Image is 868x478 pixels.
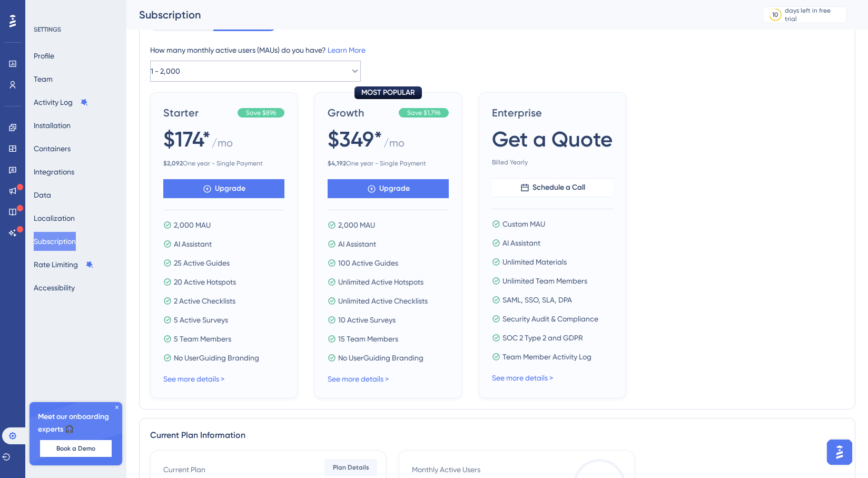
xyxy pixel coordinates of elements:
[324,459,377,476] button: Plan Details
[502,350,591,363] span: Team Member Activity Log
[246,109,276,117] span: Save $896
[338,276,423,288] span: Unlimited Active Hotspots
[163,159,284,168] span: One year - Single Payment
[502,331,583,344] span: SOC 2 Type 2 and GDPR
[34,232,76,251] button: Subscription
[532,181,585,194] span: Schedule a Call
[502,237,540,249] span: AI Assistant
[174,314,228,326] span: 5 Active Surveys
[174,295,235,307] span: 2 Active Checklists
[34,93,88,112] button: Activity Log
[163,463,205,476] div: Current Plan
[502,256,567,268] span: Unlimited Materials
[492,105,613,120] span: Enterprise
[150,429,844,442] div: Current Plan Information
[328,375,389,383] a: See more details >
[215,182,245,195] span: Upgrade
[163,375,224,383] a: See more details >
[338,314,396,326] span: 10 Active Surveys
[34,46,54,65] button: Profile
[34,278,75,297] button: Accessibility
[34,70,53,89] button: Team
[174,352,259,364] span: No UserGuiding Branding
[328,179,449,198] button: Upgrade
[333,463,369,472] span: Plan Details
[34,116,71,135] button: Installation
[328,124,382,154] span: $349*
[328,105,394,120] span: Growth
[492,158,613,167] span: Billed Yearly
[338,295,428,307] span: Unlimited Active Checklists
[34,162,74,181] button: Integrations
[150,61,361,82] button: 1 - 2,000
[328,159,449,168] span: One year - Single Payment
[785,6,843,23] div: days left in free trial
[163,160,183,167] b: $ 2,092
[34,209,75,228] button: Localization
[174,238,212,250] span: AI Assistant
[502,294,572,306] span: SAML, SSO, SLA, DPA
[38,411,114,436] span: Meet our onboarding experts 🎧
[40,440,112,457] button: Book a Demo
[163,124,211,154] span: $174*
[412,463,480,476] div: Monthly Active Users
[338,352,423,364] span: No UserGuiding Branding
[407,109,440,117] span: Save $1,796
[492,124,613,154] span: Get a Quote
[338,238,376,250] span: AI Assistant
[338,333,398,345] span: 15 Team Members
[502,275,587,287] span: Unlimited Team Members
[34,139,71,158] button: Containers
[772,11,778,19] div: 10
[328,46,366,54] a: Learn More
[174,257,230,269] span: 25 Active Guides
[492,178,613,197] button: Schedule a Call
[34,255,94,274] button: Rate Limiting
[379,182,410,195] span: Upgrade
[502,218,545,230] span: Custom MAU
[492,374,553,382] a: See more details >
[163,179,284,198] button: Upgrade
[56,444,95,453] span: Book a Demo
[354,86,422,99] div: MOST POPULAR
[328,160,346,167] b: $ 4,192
[383,135,405,155] span: / mo
[824,436,855,468] iframe: UserGuiding AI Assistant Launcher
[151,65,180,77] span: 1 - 2,000
[174,276,236,288] span: 20 Active Hotspots
[174,333,231,345] span: 5 Team Members
[212,135,233,155] span: / mo
[163,105,233,120] span: Starter
[139,7,736,22] div: Subscription
[502,313,598,325] span: Security Audit & Compliance
[338,257,398,269] span: 100 Active Guides
[174,219,211,231] span: 2,000 MAU
[150,44,844,56] div: How many monthly active users (MAUs) do you have?
[338,219,375,231] span: 2,000 MAU
[34,186,51,204] button: Data
[34,25,119,34] div: SETTINGS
